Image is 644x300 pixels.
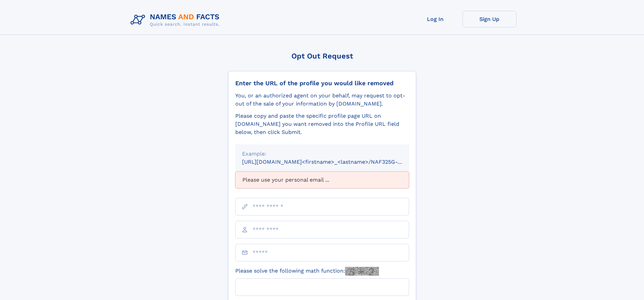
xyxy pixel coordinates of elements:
div: Example: [242,150,402,158]
div: Please use your personal email ... [235,171,409,188]
div: Please copy and paste the specific profile page URL on [DOMAIN_NAME] you want removed into the Pr... [235,112,409,136]
small: [URL][DOMAIN_NAME]<firstname>_<lastname>/NAF325G-xxxxxxxx [242,159,422,165]
a: Log In [408,11,462,27]
img: Logo Names and Facts [128,11,225,29]
a: Sign Up [462,11,517,27]
div: Enter the URL of the profile you would like removed [235,79,409,87]
div: Opt Out Request [228,52,416,60]
label: Please solve the following math function: [235,267,379,276]
div: You, or an authorized agent on your behalf, may request to opt-out of the sale of your informatio... [235,92,409,108]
